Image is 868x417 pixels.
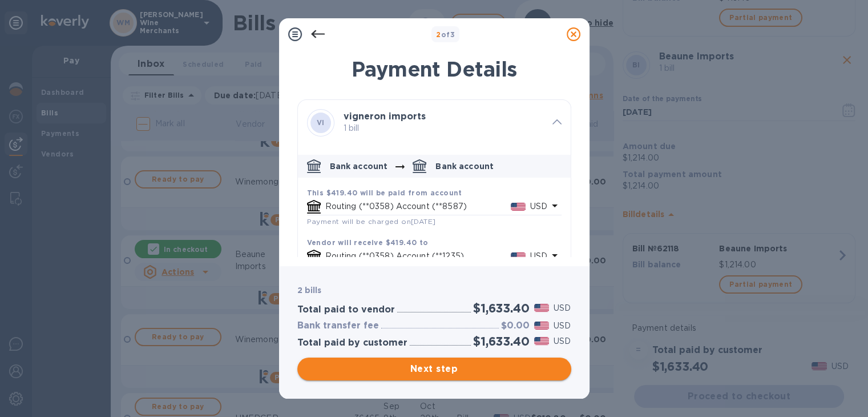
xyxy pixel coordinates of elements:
[344,122,543,134] p: 1 bill
[344,111,426,122] b: vigneron imports
[501,320,530,331] h3: $0.00
[298,150,571,286] div: default-method
[511,252,526,260] img: USD
[330,161,388,172] p: Bank account
[436,30,455,39] b: of 3
[297,304,395,315] h3: Total paid to vendor
[435,161,494,172] p: Bank account
[530,201,547,212] p: USD
[534,337,550,345] img: USD
[325,201,511,212] p: Routing (**0358) Account (**8587)
[436,30,441,39] span: 2
[298,100,571,146] div: VIvigneron imports 1 bill
[297,320,379,331] h3: Bank transfer fee
[307,217,436,226] span: Payment will be charged on [DATE]
[317,118,325,127] b: VI
[534,304,550,312] img: USD
[530,250,547,262] p: USD
[325,250,511,262] p: Routing (**0358) Account (**1235)
[307,189,462,197] b: This $419.40 will be paid from account
[297,358,571,380] button: Next step
[297,57,571,81] h1: Payment Details
[473,301,529,315] h2: $1,633.40
[554,302,571,314] p: USD
[307,238,429,247] b: Vendor will receive $419.40 to
[297,338,407,348] h3: Total paid by customer
[554,335,571,347] p: USD
[511,203,526,211] img: USD
[473,334,529,348] h2: $1,633.40
[306,362,562,376] span: Next step
[534,322,550,330] img: USD
[554,320,571,332] p: USD
[297,286,322,295] b: 2 bills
